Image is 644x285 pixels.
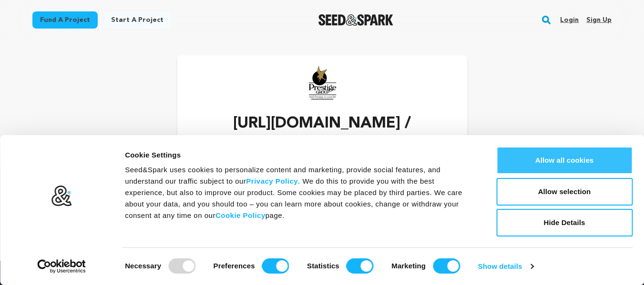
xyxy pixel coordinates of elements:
strong: Statistics [307,262,339,270]
a: Privacy Policy [246,177,298,185]
a: Start a project [103,11,171,29]
button: Hide Details [496,209,633,236]
a: Cookie Policy [215,211,266,219]
div: Cookie Settings [125,149,475,161]
a: Login [560,12,579,28]
button: Allow selection [496,178,633,206]
a: Usercentrics Cookiebot - opens in a new window [20,259,103,274]
a: Show details [478,259,533,274]
button: Allow all cookies [496,147,633,174]
a: Sign up [586,12,612,28]
strong: Necessary [125,262,161,270]
a: Fund a project [32,11,98,29]
a: Seed&Spark Homepage [318,14,393,26]
p: [URL][DOMAIN_NAME] / [233,112,411,135]
div: Seed&Spark uses cookies to personalize content and marketing, provide social features, and unders... [125,164,475,221]
img: https://seedandspark-static.s3.us-east-2.amazonaws.com/images/User/002/256/292/medium/56db30eb2a9... [303,65,341,103]
img: logo [51,185,72,207]
strong: Preferences [214,262,255,270]
strong: Marketing [391,262,426,270]
img: Seed&Spark Logo Dark Mode [318,14,393,26]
